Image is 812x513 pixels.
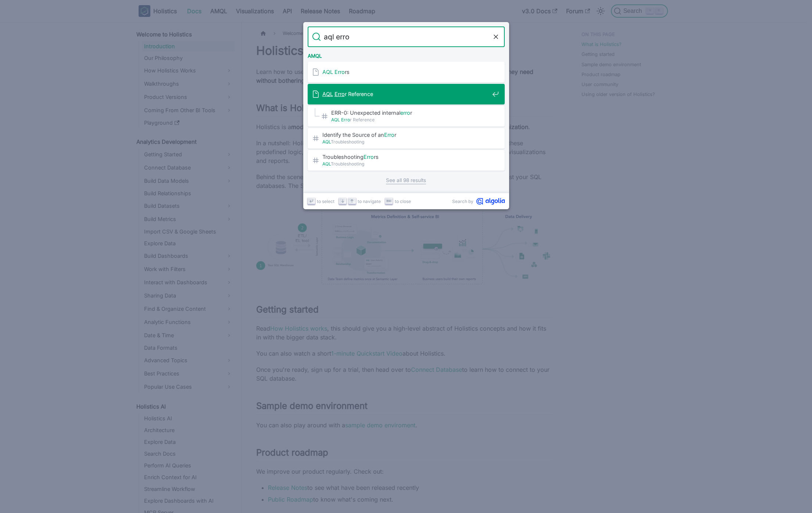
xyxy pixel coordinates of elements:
[322,138,489,145] span: Troubleshooting
[400,110,410,116] mark: erro
[341,117,350,122] mark: Erro
[331,109,489,116] span: ERR-0: Unexpected internal r​
[476,198,505,205] svg: Algolia
[331,116,489,123] span: r Reference
[322,131,489,138] span: Identify the Source of an r​
[322,160,489,167] span: Troubleshooting
[395,198,411,205] span: to close
[317,198,335,205] span: to select
[452,198,505,205] a: Search byAlgolia
[335,91,345,97] mark: Erro
[358,198,381,205] span: to navigate
[322,139,331,145] mark: AQL
[349,198,355,204] svg: Arrow up
[308,198,314,204] svg: Enter key
[308,150,505,171] a: TroubleshootingErrors​AQLTroubleshooting
[491,32,500,41] button: Clear the query
[321,26,491,47] input: Search docs
[306,47,506,62] div: AMQL
[340,198,346,204] svg: Arrow down
[322,161,331,167] mark: AQL
[308,128,505,149] a: Identify the Source of anError​AQLTroubleshooting
[452,198,473,205] span: Search by
[322,68,489,75] span: rs
[364,154,374,160] mark: Erro
[322,91,333,97] mark: AQL
[386,177,426,184] a: See all 98 results
[308,106,505,127] a: ERR-0: Unexpected internalerror​AQL Error Reference
[331,117,340,122] mark: AQL
[322,153,489,160] span: Troubleshooting rs​
[322,69,333,75] mark: AQL
[322,90,489,97] span: r Reference
[308,84,505,104] a: AQL Error Reference
[308,62,505,82] a: AQL Errors
[384,132,394,138] mark: Erro
[386,198,392,204] svg: Escape key
[335,69,345,75] mark: Erro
